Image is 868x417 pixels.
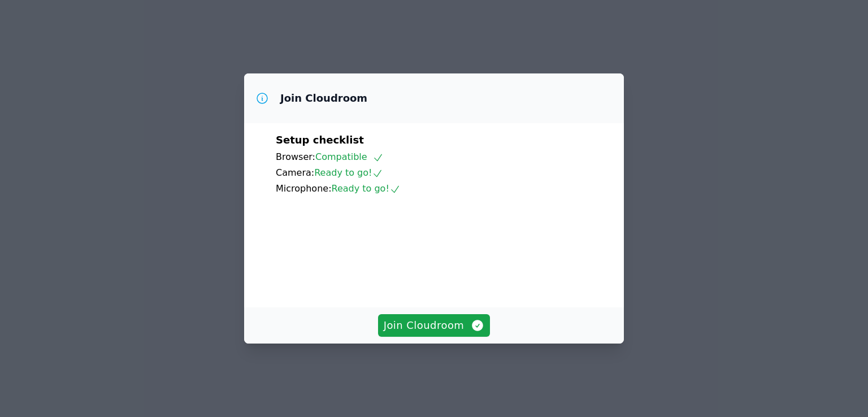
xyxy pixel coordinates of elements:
span: Ready to go! [314,167,383,178]
button: Join Cloudroom [378,314,491,337]
span: Camera: [276,167,314,178]
span: Microphone: [276,183,332,194]
span: Join Cloudroom [384,318,485,333]
span: Setup checklist [276,134,364,146]
h3: Join Cloudroom [280,92,367,105]
span: Ready to go! [332,183,401,194]
span: Browser: [276,151,315,162]
span: Compatible [315,151,384,162]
